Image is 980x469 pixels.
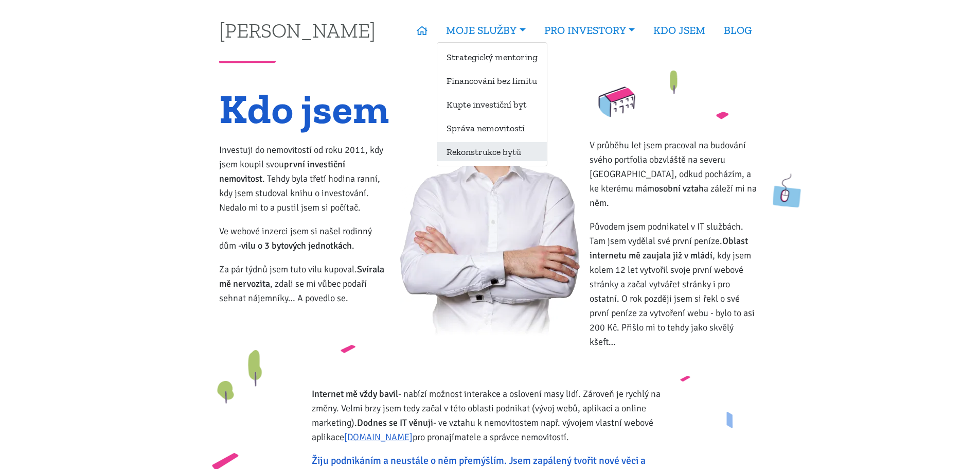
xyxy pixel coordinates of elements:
[590,138,761,210] p: V průběhu let jsem pracoval na budování svého portfolia obzvláště na severu [GEOGRAPHIC_DATA], od...
[219,143,390,215] p: Investuji do nemovitostí od roku 2011, kdy jsem koupil svou . Tehdy byla třetí hodina ranní, kdy ...
[644,19,715,42] a: KDO JSEM
[437,71,547,90] a: Financování bez limitu
[312,387,668,444] p: - nabízí možnost interakce a oslovení masy lidí. Zároveň je rychlý na změny. Velmi brzy jsem tedy...
[715,19,761,42] a: BLOG
[357,417,433,428] strong: Dodnes se IT věnuji
[344,431,413,443] a: [DOMAIN_NAME]
[437,47,547,66] a: Strategický mentoring
[590,219,761,349] p: Původem jsem podnikatel v IT službách. Tam jsem vydělal své první peníze. , kdy jsem kolem 12 let...
[219,224,390,253] p: Ve webové inzerci jsem si našel rodinný dům - .
[437,95,547,114] a: Kupte investiční byt
[219,262,390,305] p: Za pár týdnů jsem tuto vilu kupoval. , zdali se mi vůbec podaří sehnat nájemníky… A povedlo se.
[312,388,398,399] strong: Internet mě vždy bavil
[437,118,547,137] a: Správa nemovitostí
[219,92,390,126] h1: Kdo jsem
[437,19,534,42] a: MOJE SLUŽBY
[241,240,352,251] strong: vilu o 3 bytových jednotkách
[219,20,376,40] a: [PERSON_NAME]
[654,183,704,194] strong: osobní vztah
[437,142,547,161] a: Rekonstrukce bytů
[535,19,644,42] a: PRO INVESTORY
